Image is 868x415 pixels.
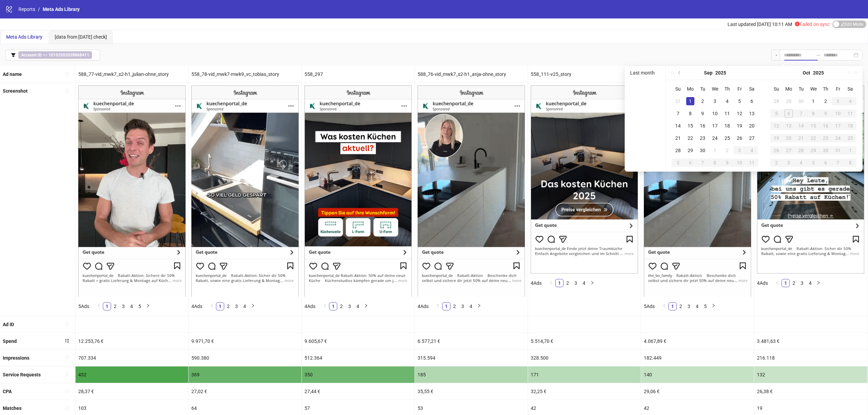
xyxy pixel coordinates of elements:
a: 1 [329,303,337,310]
a: 1 [216,303,224,310]
span: right [590,281,594,285]
th: Tu [795,83,807,95]
td: 2025-09-27 [746,132,758,144]
div: 558_111-v25_story [528,66,641,82]
td: 2025-09-29 [684,144,696,157]
li: 4 [806,279,814,287]
li: 1 [329,302,337,310]
td: 2025-09-13 [746,107,758,120]
a: 1 [103,303,111,310]
td: 2025-11-06 [819,157,832,169]
div: 1 [686,97,694,105]
span: sort-ascending [65,89,69,93]
td: 2025-10-09 [721,157,733,169]
li: 3 [798,279,806,287]
div: - [771,50,780,61]
div: 11 [846,109,854,118]
td: 2025-09-10 [709,107,721,120]
td: 2025-10-05 [770,107,783,120]
div: 2 [822,97,830,105]
td: 2025-11-02 [770,157,783,169]
span: sort-ascending [65,406,69,411]
span: right [251,304,255,308]
li: 2 [790,279,798,287]
td: 2025-09-30 [696,144,709,157]
a: 4 [128,303,135,310]
th: We [709,83,721,95]
td: 2025-10-11 [844,107,856,120]
div: 26 [772,146,781,155]
span: Last updated [DATE] 10:11 AM [728,22,792,27]
a: 1 [443,303,450,310]
div: 558_297 [302,66,415,82]
td: 2025-09-18 [721,120,733,132]
span: right [364,304,368,308]
div: 27 [748,134,756,142]
span: to [815,52,821,58]
b: Ad name [3,71,22,77]
td: 2025-10-03 [733,144,746,157]
span: left [210,304,214,308]
div: 16 [822,122,830,130]
th: Su [770,83,783,95]
div: 5 [772,109,781,118]
div: 24 [711,134,719,142]
span: filter [11,53,16,57]
div: 29 [809,146,817,155]
span: sort-ascending [65,389,69,393]
li: 2 [337,302,345,310]
div: 1 [846,146,854,155]
td: 2025-10-25 [844,132,856,144]
div: 31 [674,97,682,105]
td: 2025-09-30 [795,95,807,107]
a: 1 [669,303,676,310]
td: 2025-10-07 [696,157,709,169]
div: 23 [699,134,707,142]
td: 2025-11-07 [832,157,844,169]
th: We [807,83,819,95]
li: 1 [668,302,677,310]
div: 15 [809,122,817,130]
div: 19 [735,122,744,130]
span: swap-right [815,52,821,58]
button: Choose a month [704,66,713,80]
th: Tu [696,83,709,95]
div: 25 [723,134,731,142]
td: 2025-09-25 [721,132,733,144]
div: 15 [686,122,694,130]
div: 12 [735,109,744,118]
div: 23 [822,134,830,142]
div: 10 [834,109,842,118]
td: 2025-11-05 [807,157,819,169]
button: right [588,279,596,287]
div: 4 [723,97,731,105]
div: 17 [834,122,842,130]
li: 2 [224,302,232,310]
li: Next Page [362,302,370,310]
div: 28 [674,146,682,155]
td: 2025-09-01 [684,95,696,107]
li: 4 [354,302,362,310]
td: 2025-09-03 [709,95,721,107]
li: Next Page [814,279,823,287]
button: right [362,302,370,310]
td: 2025-10-04 [746,144,758,157]
div: 28 [797,146,805,155]
td: 2025-09-08 [684,107,696,120]
td: 2025-10-29 [807,144,819,157]
div: 30 [822,146,830,155]
span: Failed on sync [795,22,830,27]
a: 5 [136,303,144,310]
div: 12 [772,122,781,130]
li: 3 [685,302,693,310]
span: right [711,304,716,308]
th: Su [672,83,684,95]
a: 4 [580,279,588,287]
li: Next Page [249,302,257,310]
span: left [323,304,327,308]
th: Th [819,83,832,95]
td: 2025-10-23 [819,132,832,144]
td: 2025-10-30 [819,144,832,157]
div: 5 [735,97,744,105]
b: 10152552028868411 [49,53,89,57]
